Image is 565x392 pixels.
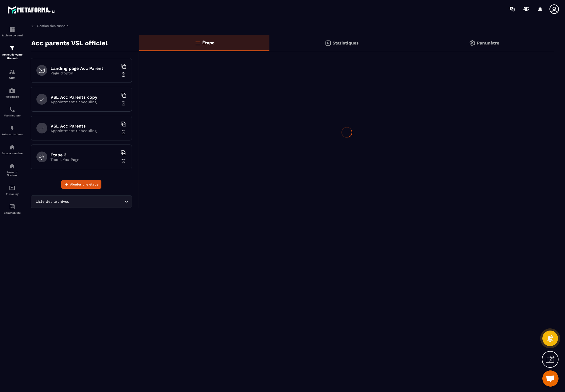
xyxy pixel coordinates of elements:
[9,163,15,169] img: social-network
[1,211,23,214] p: Comptabilité
[1,159,23,181] a: social-networksocial-networkRéseaux Sociaux
[1,102,23,121] a: schedulerschedulerPlanificateur
[121,101,126,106] img: trash
[1,133,23,136] p: Automatisations
[202,40,214,45] p: Étape
[9,26,15,33] img: formation
[1,181,23,200] a: emailemailE-mailing
[50,100,118,104] p: Appointment Scheduling
[9,87,15,94] img: automations
[469,40,475,46] img: setting-gr.5f69749f.svg
[1,34,23,37] p: Tableau de bord
[1,140,23,159] a: automationsautomationsEspace membre
[1,22,23,41] a: formationformationTableau de bord
[194,40,201,46] img: bars-o.4a397970.svg
[1,41,23,64] a: formationformationTunnel de vente Site web
[9,45,15,51] img: formation
[9,106,15,113] img: scheduler
[1,95,23,98] p: Webinaire
[31,38,108,49] p: Acc parents VSL officiel
[31,23,68,28] a: Gestion des tunnels
[70,199,123,205] input: Search for option
[50,95,118,100] h6: VSL Acc Parents copy
[50,66,118,71] h6: Landing page Acc Parent
[477,40,499,46] p: Paramètre
[9,204,15,210] img: accountant
[542,370,559,387] div: Open chat
[9,185,15,191] img: email
[9,68,15,75] img: formation
[1,114,23,117] p: Planificateur
[121,129,126,135] img: trash
[9,144,15,150] img: automations
[1,121,23,140] a: automationsautomationsAutomatisations
[121,72,126,77] img: trash
[1,192,23,195] p: E-mailing
[61,180,101,189] button: Ajouter une étape
[31,23,36,28] img: arrow
[325,40,331,46] img: stats.20deebd0.svg
[1,76,23,79] p: CRM
[50,157,118,162] p: Thank You Page
[50,152,118,157] h6: Étape 3
[9,125,15,132] img: automations
[1,53,23,60] p: Tunnel de vente Site web
[50,123,118,129] h6: VSL Acc Parents
[50,71,118,75] p: Page d'optin
[1,152,23,155] p: Espace membre
[70,182,98,187] span: Ajouter une étape
[31,195,132,208] div: Search for option
[121,158,126,164] img: trash
[1,83,23,102] a: automationsautomationsWebinaire
[8,5,56,15] img: logo
[50,129,118,133] p: Appointment Scheduling
[333,40,359,46] p: Statistiques
[1,171,23,177] p: Réseaux Sociaux
[1,64,23,83] a: formationformationCRM
[1,200,23,218] a: accountantaccountantComptabilité
[34,199,70,205] span: Liste des archives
